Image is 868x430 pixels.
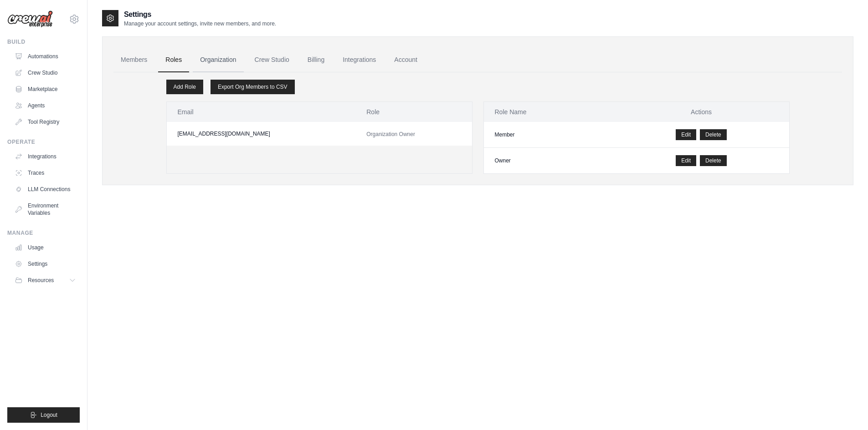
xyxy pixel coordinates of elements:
a: Members [113,48,154,72]
a: Crew Studio [247,48,297,72]
a: Integrations [335,48,383,72]
a: Tool Registry [11,115,80,129]
a: Billing [300,48,332,72]
a: Edit [676,129,696,140]
a: Agents [11,98,80,113]
a: Environment Variables [11,198,80,220]
span: Organization Owner [366,131,415,137]
a: Add Role [166,80,203,94]
td: Owner [484,148,614,174]
a: Account [387,48,425,72]
a: Automations [11,49,80,64]
a: Settings [11,257,80,271]
span: Logout [41,411,57,419]
div: Operate [7,138,80,146]
h2: Settings [124,9,276,20]
div: Build [7,38,80,46]
a: Usage [11,240,80,255]
button: Delete [700,155,727,166]
p: Manage your account settings, invite new members, and more. [124,20,276,27]
a: Integrations [11,149,80,164]
th: Email [167,102,356,122]
a: LLM Connections [11,182,80,197]
td: [EMAIL_ADDRESS][DOMAIN_NAME] [167,122,356,146]
button: Logout [7,407,80,423]
img: Logo [7,10,53,28]
a: Traces [11,166,80,180]
div: Manage [7,229,80,237]
span: Resources [28,277,54,284]
button: Resources [11,273,80,288]
a: Roles [158,48,189,72]
th: Actions [614,102,789,122]
a: Crew Studio [11,66,80,80]
a: Export Org Members to CSV [211,80,295,94]
th: Role Name [484,102,614,122]
a: Edit [676,155,696,166]
td: Member [484,122,614,148]
a: Organization [193,48,243,72]
button: Delete [700,129,727,140]
th: Role [355,102,472,122]
a: Marketplace [11,82,80,96]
